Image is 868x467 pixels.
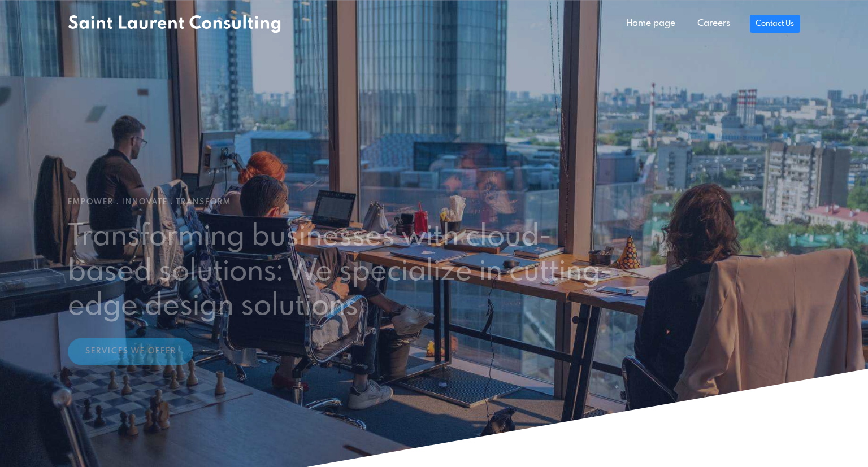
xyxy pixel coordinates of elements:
[68,176,800,185] h1: Empower . Innovate . Transform
[68,199,617,303] h2: Transforming businesses with cloud-based solutions: We specialize in cutting-edge design solutions
[68,317,193,344] a: Services We Offer
[615,12,686,35] a: Home page
[750,15,800,33] a: Contact Us
[686,12,740,35] a: Careers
